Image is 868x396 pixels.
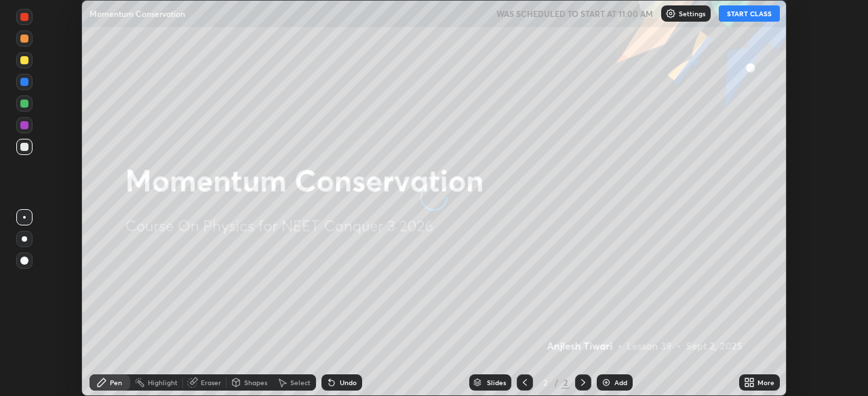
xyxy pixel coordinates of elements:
div: Slides [487,379,506,386]
h5: WAS SCHEDULED TO START AT 11:00 AM [496,7,653,20]
div: Select [290,379,311,386]
img: class-settings-icons [665,8,676,19]
div: More [757,379,774,386]
div: Add [614,379,627,386]
div: / [555,378,559,387]
div: Eraser [201,379,221,386]
p: Settings [679,10,705,17]
button: START CLASS [719,5,780,22]
div: 2 [561,376,570,389]
p: Momentum Conservation [90,8,185,19]
div: Undo [340,379,357,386]
div: Pen [110,379,122,386]
div: 2 [538,378,552,387]
img: add-slide-button [601,377,612,388]
div: Highlight [148,379,178,386]
div: Shapes [244,379,267,386]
